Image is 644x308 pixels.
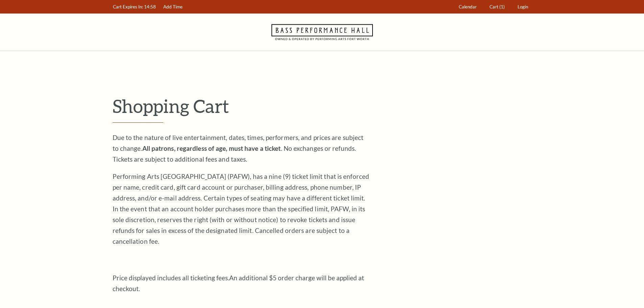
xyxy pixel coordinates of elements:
a: Cart (1) [486,0,508,14]
span: Login [518,4,528,9]
strong: All patrons, regardless of age, must have a ticket [142,144,281,152]
p: Shopping Cart [113,95,532,117]
a: Login [514,0,531,14]
span: Cart [490,4,498,9]
a: Calendar [455,0,480,14]
span: Cart Expires In: [113,4,143,9]
span: Calendar [459,4,477,9]
p: Performing Arts [GEOGRAPHIC_DATA] (PAFW), has a nine (9) ticket limit that is enforced per name, ... [113,171,369,247]
p: Price displayed includes all ticketing fees. [113,273,369,294]
span: 14:58 [144,4,156,9]
a: Add Time [160,0,186,14]
span: An additional $5 order charge will be applied at checkout. [113,274,364,292]
span: (1) [499,4,505,9]
span: Due to the nature of live entertainment, dates, times, performers, and prices are subject to chan... [113,134,364,163]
